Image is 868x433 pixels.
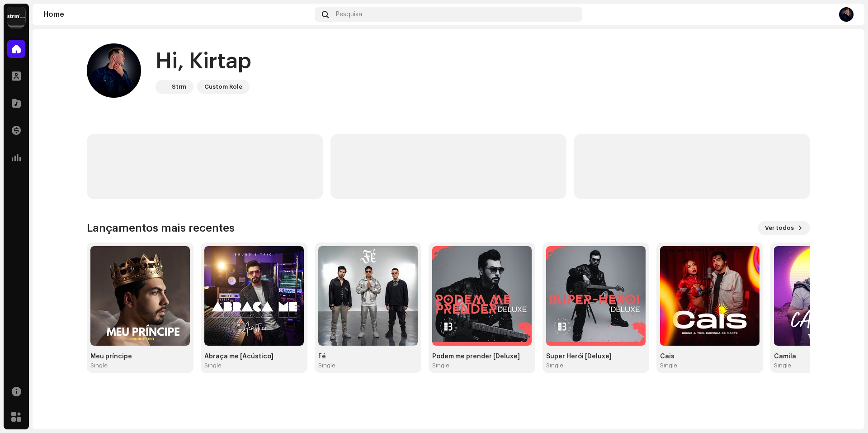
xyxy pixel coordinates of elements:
[660,353,759,360] div: Cais
[156,47,251,76] div: Hi, Kirtap
[157,81,168,92] img: 408b884b-546b-4518-8448-1008f9c76b02
[660,246,759,346] img: 5e98773e-4753-41da-8824-37d02ef4fb93
[87,221,235,235] h3: Lançamentos mais recentes
[336,11,362,18] span: Pesquisa
[432,362,449,369] div: Single
[774,362,791,369] div: Single
[172,81,186,92] div: Strm
[204,362,222,369] div: Single
[90,246,190,346] img: 04978e51-f805-4e81-863f-cebaf0ee9e8f
[318,246,418,346] img: d0fde11e-f65b-4c00-93b8-2081398370ea
[839,7,854,22] img: 4780089d-d1bc-462c-aae6-dedd32276044
[660,362,677,369] div: Single
[432,353,532,360] div: Podem me prender [Deluxe]
[765,219,794,237] span: Ver todos
[7,7,25,25] img: 408b884b-546b-4518-8448-1008f9c76b02
[87,43,141,98] img: 4780089d-d1bc-462c-aae6-dedd32276044
[204,246,304,346] img: a5e32f43-1a03-4789-8e1d-a3e63fb3de67
[90,353,190,360] div: Meu príncipe
[432,246,532,346] img: 7eaa3634-20a5-4192-aa1d-af2f317ff896
[546,362,563,369] div: Single
[204,81,242,92] div: Custom Role
[758,221,810,235] button: Ver todos
[318,362,335,369] div: Single
[90,362,108,369] div: Single
[318,353,418,360] div: Fé
[546,246,646,346] img: f7f61c21-2d7b-411a-a0ff-c2cdeed3a111
[204,353,304,360] div: Abraça me [Acústico]
[43,11,311,18] div: Home
[546,353,646,360] div: Super Herói [Deluxe]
